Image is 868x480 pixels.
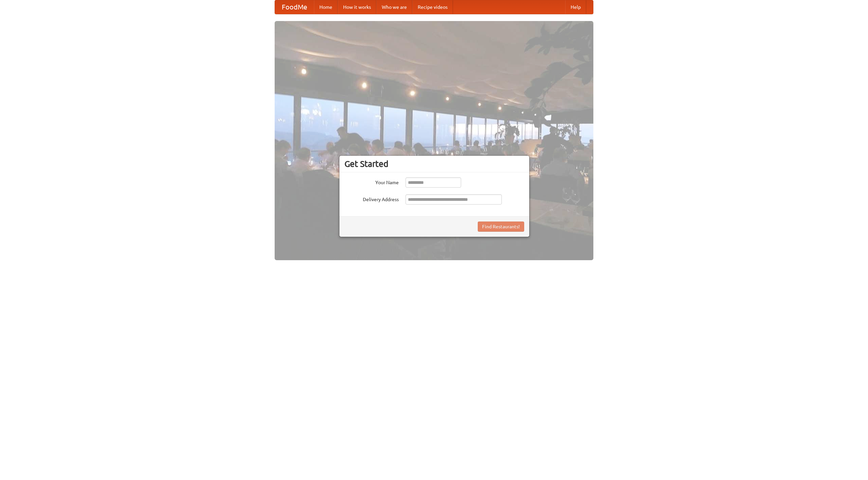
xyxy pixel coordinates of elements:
a: FoodMe [275,0,314,14]
a: Recipe videos [412,0,453,14]
a: Home [314,0,338,14]
label: Your Name [344,177,399,186]
a: How it works [338,0,376,14]
a: Who we are [376,0,412,14]
label: Delivery Address [344,194,399,203]
h3: Get Started [344,159,524,169]
a: Help [565,0,586,14]
button: Find Restaurants! [478,222,524,232]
